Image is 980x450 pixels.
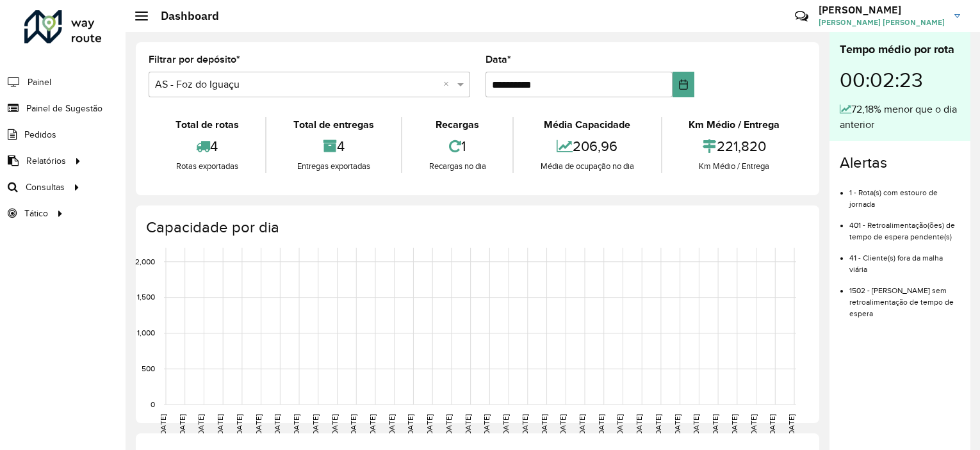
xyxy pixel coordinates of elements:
h4: Alertas [840,154,960,172]
text: [DATE] [502,414,510,437]
text: [DATE] [311,414,320,437]
li: 1 - Rota(s) com estouro de jornada [849,177,960,210]
text: [DATE] [349,414,357,437]
div: Recargas [405,117,509,133]
text: [DATE] [768,414,776,437]
text: [DATE] [559,414,567,437]
text: [DATE] [711,414,719,437]
text: [DATE] [464,414,472,437]
text: [DATE] [445,414,453,437]
text: 1,000 [137,329,155,337]
span: Consultas [26,181,65,194]
text: [DATE] [388,414,396,437]
text: [DATE] [254,414,263,437]
li: 1502 - [PERSON_NAME] sem retroalimentação de tempo de espera [849,275,960,319]
div: Total de rotas [152,117,262,133]
h2: Dashboard [148,9,219,23]
text: [DATE] [616,414,624,437]
div: Média de ocupação no dia [517,160,657,173]
li: 401 - Retroalimentação(ões) de tempo de espera pendente(s) [849,210,960,243]
text: [DATE] [159,414,167,437]
button: Choose Date [673,72,694,97]
text: [DATE] [692,414,700,437]
span: Relatórios [26,154,66,168]
div: Rotas exportadas [152,160,262,173]
span: [PERSON_NAME] [PERSON_NAME] [819,17,945,28]
div: 4 [152,133,262,160]
text: [DATE] [597,414,605,437]
div: 221,820 [666,133,803,160]
text: [DATE] [730,414,739,437]
text: 0 [151,400,155,408]
text: [DATE] [368,414,377,437]
text: [DATE] [521,414,529,437]
div: Km Médio / Entrega [666,117,803,133]
text: [DATE] [273,414,281,437]
text: [DATE] [482,414,491,437]
text: [DATE] [197,414,205,437]
text: [DATE] [406,414,414,437]
div: Recargas no dia [405,160,509,173]
text: [DATE] [635,414,643,437]
text: 1,500 [137,293,155,301]
span: Painel de Sugestão [26,102,102,115]
text: [DATE] [749,414,758,437]
div: 00:02:23 [840,58,960,102]
text: [DATE] [578,414,586,437]
text: [DATE] [292,414,300,437]
h4: Capacidade por dia [146,218,806,237]
label: Filtrar por depósito [149,52,240,67]
span: Tático [24,207,48,220]
h3: [PERSON_NAME] [819,4,945,16]
li: 41 - Cliente(s) fora da malha viária [849,243,960,275]
div: 206,96 [517,133,657,160]
div: 4 [270,133,397,160]
span: Painel [28,76,51,89]
label: Data [486,52,511,67]
div: Tempo médio por rota [840,41,960,58]
a: Contato Rápido [788,3,815,30]
text: [DATE] [235,414,243,437]
text: [DATE] [787,414,796,437]
div: 1 [405,133,509,160]
div: Km Médio / Entrega [666,160,803,173]
text: [DATE] [178,414,186,437]
div: Entregas exportadas [270,160,397,173]
text: [DATE] [673,414,682,437]
div: Total de entregas [270,117,397,133]
span: Clear all [443,77,454,92]
text: [DATE] [654,414,662,437]
text: [DATE] [331,414,339,437]
div: 72,18% menor que o dia anterior [840,102,960,133]
div: Média Capacidade [517,117,657,133]
text: [DATE] [425,414,434,437]
text: 500 [142,364,155,373]
span: Pedidos [24,128,56,141]
text: [DATE] [540,414,548,437]
text: [DATE] [216,414,224,437]
text: 2,000 [135,257,155,266]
